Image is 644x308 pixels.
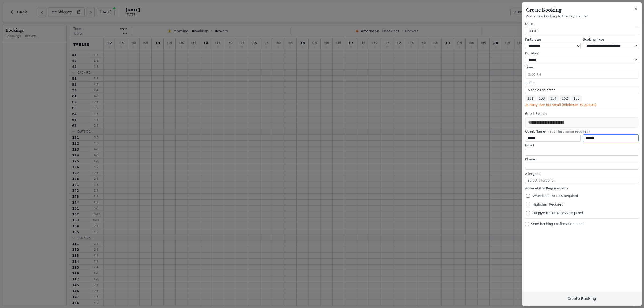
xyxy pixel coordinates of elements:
span: 154 [548,95,559,102]
input: Wheelchair Access Required [526,194,530,198]
button: 5 tables selected [525,86,638,94]
label: Party Size [525,37,581,42]
label: Allergens [525,172,638,176]
button: 3:00 PM [525,71,638,79]
span: 153 [537,95,547,102]
input: Send booking confirmation email [525,222,529,226]
span: Wheelchair Access Required [533,194,578,198]
h2: Create Booking [526,7,637,13]
span: Buggy/Stroller Access Required [533,211,583,215]
span: Highchair Required [533,202,563,207]
label: Duration [525,51,638,56]
label: Accessibility Requirements [525,186,638,190]
span: 152 [560,95,570,102]
button: [DATE] [525,27,638,35]
input: Highchair Required [526,203,530,206]
span: 151 [525,95,536,102]
button: Select allergens... [525,177,638,184]
label: Booking Type [583,37,638,42]
label: Time [525,65,638,69]
label: Phone [525,157,638,162]
span: Party size too small (minimum 30 guests) [529,103,597,107]
p: Add a new booking to the day planner [526,14,637,19]
span: 155 [571,95,582,102]
span: Send booking confirmation email [531,222,584,226]
span: (first or last name required) [545,130,590,133]
label: Email [525,143,638,148]
label: Guest Name [525,129,638,134]
input: Buggy/Stroller Access Required [526,211,530,215]
label: Tables [525,81,638,85]
label: Date [525,22,638,26]
label: Guest Search [525,112,638,116]
span: Select allergens... [528,179,556,182]
button: Create Booking [522,292,642,306]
